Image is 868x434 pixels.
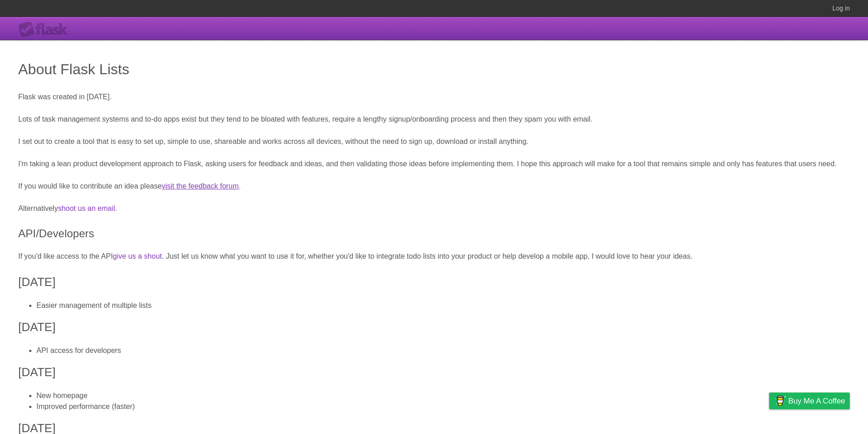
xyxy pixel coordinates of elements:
[113,252,162,260] a: give us a shout
[36,390,850,401] li: New homepage
[18,273,850,291] h3: [DATE]
[58,204,115,212] a: shoot us an email
[18,114,850,125] p: Lots of task management systems and to-do apps exist but they tend to be bloated with features, r...
[36,300,850,311] li: Easier management of multiple lists
[18,225,850,242] h2: API/Developers
[18,158,850,169] p: I'm taking a lean product development approach to Flask, asking users for feedback and ideas, and...
[162,182,239,190] a: visit the feedback forum
[18,21,73,38] div: Flask
[788,393,845,409] span: Buy me a coffee
[774,393,786,408] img: Buy me a coffee
[18,58,850,80] h1: About Flask Lists
[18,363,850,381] h3: [DATE]
[769,393,850,409] a: Buy me a coffee
[18,92,850,102] p: Flask was created in [DATE].
[18,251,850,262] p: If you'd like access to the API . Just let us know what you want to use it for, whether you'd lik...
[18,203,850,214] p: Alternatively .
[18,181,850,192] p: If you would like to contribute an idea please .
[36,345,850,356] li: API access for developers
[18,136,850,147] p: I set out to create a tool that is easy to set up, simple to use, shareable and works across all ...
[36,401,850,412] li: Improved performance (faster)
[18,318,850,336] h3: [DATE]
